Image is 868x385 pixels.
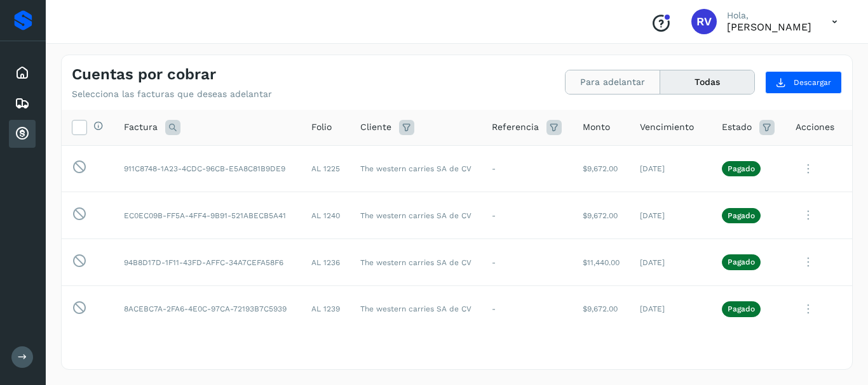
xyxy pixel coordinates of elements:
[573,145,630,192] td: $9,672.00
[124,121,158,134] span: Factura
[350,239,482,286] td: The western carries SA de CV
[573,285,630,332] td: $9,672.00
[9,89,36,117] div: Embarques
[301,239,350,286] td: AL 1236
[728,304,755,313] p: Pagado
[350,192,482,239] td: The western carries SA de CV
[311,121,332,134] span: Folio
[765,71,842,94] button: Descargar
[630,285,712,332] td: [DATE]
[573,239,630,286] td: $11,440.00
[728,258,755,266] p: Pagado
[482,145,572,192] td: -
[114,145,301,192] td: 911C8748-1A23-4CDC-96CB-E5A8C81B9DE9
[630,239,712,286] td: [DATE]
[9,120,36,148] div: Cuentas por cobrar
[360,121,391,134] span: Cliente
[350,145,482,192] td: The western carries SA de CV
[114,239,301,286] td: 94B8D17D-1F11-43FD-AFFC-34A7CEFA58F6
[72,89,272,100] p: Selecciona las facturas que deseas adelantar
[728,164,755,173] p: Pagado
[573,192,630,239] td: $9,672.00
[566,70,660,94] button: Para adelantar
[114,192,301,239] td: EC0EC09B-FF5A-4FF4-9B91-521ABECB5A41
[72,65,216,84] h4: Cuentas por cobrar
[114,285,301,332] td: 8ACEBC7A-2FA6-4E0C-97CA-72193B7C5939
[301,145,350,192] td: AL 1225
[482,192,572,239] td: -
[301,285,350,332] td: AL 1239
[728,211,755,220] p: Pagado
[301,192,350,239] td: AL 1240
[630,192,712,239] td: [DATE]
[796,121,834,134] span: Acciones
[9,59,36,87] div: Inicio
[492,121,539,134] span: Referencia
[727,10,811,21] p: Hola,
[482,285,572,332] td: -
[350,285,482,332] td: The western carries SA de CV
[722,121,752,134] span: Estado
[583,121,610,134] span: Monto
[640,121,694,134] span: Vencimiento
[727,21,811,33] p: RODRIGO VELAZQUEZ ALMEYDA
[482,239,572,286] td: -
[794,77,831,88] span: Descargar
[660,70,754,94] button: Todas
[630,145,712,192] td: [DATE]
